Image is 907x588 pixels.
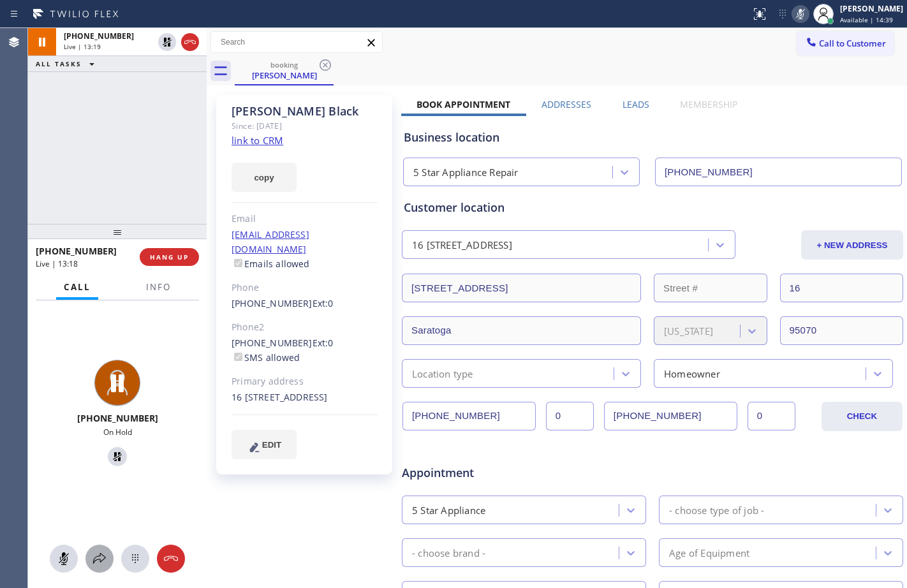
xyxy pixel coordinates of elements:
div: 16 [STREET_ADDRESS] [232,390,378,405]
input: Phone Number [655,158,902,186]
input: Phone Number 2 [604,402,737,430]
span: ALL TASKS [36,59,82,68]
input: Address [402,274,641,302]
label: Leads [623,98,649,110]
button: Open dialpad [121,545,149,573]
input: SMS allowed [234,353,242,361]
span: [PHONE_NUMBER] [64,31,134,41]
button: CHECK [822,402,903,431]
div: - choose brand - [412,545,485,560]
button: Unhold Customer [158,33,176,51]
label: Addresses [542,98,591,110]
div: booking [236,60,332,70]
button: HANG UP [140,248,199,266]
input: Search [211,32,382,52]
button: Open directory [85,545,114,573]
input: Ext. [546,402,594,430]
div: Location type [412,366,473,381]
input: ZIP [780,316,904,345]
div: Email [232,212,378,226]
div: Age of Equipment [669,545,749,560]
input: City [402,316,641,345]
div: John Black [236,57,332,84]
div: Primary address [232,374,378,389]
button: Hang up [181,33,199,51]
span: [PHONE_NUMBER] [77,412,158,424]
span: Ext: 0 [313,297,334,309]
div: Customer location [404,199,901,216]
input: Street # [654,274,767,302]
input: Emails allowed [234,259,242,267]
a: [PHONE_NUMBER] [232,297,313,309]
input: Phone Number [402,402,536,430]
button: + NEW ADDRESS [801,230,903,260]
div: 5 Star Appliance Repair [413,165,519,180]
span: Info [146,281,171,293]
span: Live | 13:19 [64,42,101,51]
span: Call [64,281,91,293]
div: - choose type of job - [669,503,764,517]
button: EDIT [232,430,297,459]
span: On Hold [103,427,132,437]
button: Info [138,275,179,300]
div: 5 Star Appliance [412,503,485,517]
button: ALL TASKS [28,56,107,71]
a: [PHONE_NUMBER] [232,337,313,349]
span: Call to Customer [819,38,886,49]
button: Call [56,275,98,300]
div: [PERSON_NAME] [840,3,903,14]
span: Appointment [402,464,567,481]
label: Emails allowed [232,258,310,270]
input: Apt. # [780,274,904,302]
button: Unhold Customer [108,447,127,466]
span: Live | 13:18 [36,258,78,269]
span: Available | 14:39 [840,15,893,24]
div: Homeowner [664,366,720,381]
button: Mute [792,5,809,23]
button: Hang up [157,545,185,573]
span: [PHONE_NUMBER] [36,245,117,257]
div: Since: [DATE] [232,119,378,133]
label: Membership [680,98,737,110]
span: HANG UP [150,253,189,261]
span: Ext: 0 [313,337,334,349]
div: Phone [232,281,378,295]
button: Call to Customer [797,31,894,55]
div: Business location [404,129,901,146]
button: copy [232,163,297,192]
div: Phone2 [232,320,378,335]
label: Book Appointment [417,98,510,110]
input: Ext. 2 [748,402,795,430]
a: link to CRM [232,134,283,147]
div: [PERSON_NAME] [236,70,332,81]
div: [PERSON_NAME] Black [232,104,378,119]
label: SMS allowed [232,351,300,364]
button: Mute [50,545,78,573]
div: 16 [STREET_ADDRESS] [412,238,512,253]
span: EDIT [262,440,281,450]
a: [EMAIL_ADDRESS][DOMAIN_NAME] [232,228,309,255]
